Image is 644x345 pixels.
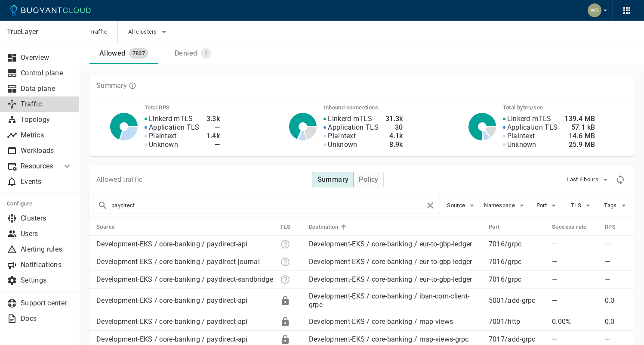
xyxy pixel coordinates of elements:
div: Allowed [96,46,126,58]
h4: — [206,140,220,149]
span: Port [489,223,511,231]
button: Policy [353,172,383,187]
a: Development-EKS / core-banking / paydirect-api [96,335,248,343]
h4: 57.1 kB [564,123,595,132]
a: Denied1 [158,43,227,64]
p: Alerting rules [21,245,72,254]
div: Unknown [280,274,290,285]
a: Development-EKS / core-banking / paydirect-sandbridge [96,275,273,283]
p: Resources [21,162,55,171]
h5: Configure [7,200,72,207]
p: Linkerd mTLS [149,115,193,123]
p: Settings [21,276,72,285]
p: Events [21,177,72,186]
a: Development-EKS / core-banking / map-views [309,317,453,326]
span: Destination [309,223,349,231]
p: 5001 / add-grpc [489,296,545,305]
h4: Summary [317,175,349,184]
div: Unknown [280,257,290,267]
span: Source [447,202,467,209]
button: Source [447,199,477,212]
input: Search [111,199,425,211]
p: Control plane [21,69,72,78]
span: 7837 [129,50,149,57]
p: 0.00% [552,317,598,326]
h5: TLS [280,224,290,230]
button: TLS [568,199,596,212]
p: Traffic [21,100,72,109]
a: Development-EKS / core-banking / eur-to-gbp-ledger [309,258,472,266]
p: Linkerd mTLS [507,115,552,123]
p: — [605,258,627,266]
p: Metrics [21,131,72,140]
div: Refresh metrics [614,173,627,186]
h4: Policy [359,175,378,184]
p: 7016 / grpc [489,258,545,266]
img: Weichung Shaw [588,3,601,17]
h5: Destination [309,224,338,230]
a: Development-EKS / core-banking / paydirect-api [96,296,248,305]
p: Data plane [21,84,72,93]
button: Namespace [484,199,527,212]
p: 7016 / grpc [489,240,545,249]
span: RPS [605,223,627,231]
p: Docs [21,314,72,323]
h4: 31.3k [385,115,403,123]
p: Overview [21,53,72,62]
button: Summary [312,172,354,187]
a: Development-EKS / core-banking / map-views-grpc [309,335,469,343]
p: — [552,296,598,305]
span: Last 6 hours [567,176,600,183]
span: All clusters [128,28,159,35]
p: TrueLayer [7,28,72,36]
span: TLS [571,202,583,209]
p: Application TLS [149,123,200,132]
p: 7016 / grpc [489,275,545,284]
span: 1 [201,50,211,57]
p: Plaintext [328,132,356,140]
p: 7001 / http [489,317,545,326]
span: Port [536,202,548,209]
p: — [552,258,598,266]
a: Development-EKS / core-banking / eur-to-gbp-ledger [309,240,472,248]
h4: 1.4k [206,132,220,140]
p: 0.0 [605,296,627,305]
h5: Success rate [552,224,587,230]
span: Namespace [484,202,517,209]
h4: 8.9k [385,140,403,149]
a: Development-EKS / core-banking / paydirect-api [96,317,248,326]
p: Support center [21,299,72,308]
p: Plaintext [149,132,177,140]
p: 7017 / add-grpc [489,335,545,344]
p: — [552,275,598,284]
p: Workloads [21,146,72,155]
p: Unknown [149,140,178,149]
p: Allowed traffic [96,175,143,184]
p: Plaintext [507,132,535,140]
p: — [605,240,627,249]
a: Development-EKS / core-banking / iban-com-client-grpc [309,292,470,309]
p: Notifications [21,261,72,269]
button: All clusters [128,25,169,38]
span: Source [96,223,126,231]
h4: — [206,123,220,132]
button: Port [534,199,561,212]
h5: Port [489,224,500,230]
h5: Source [96,224,115,230]
h5: RPS [605,224,616,230]
a: Allowed7837 [89,43,158,64]
button: Tags [603,199,630,212]
p: 0.0 [605,317,627,326]
h4: 14.6 MB [564,132,595,140]
span: Traffic [89,21,117,43]
p: — [552,335,598,344]
button: Last 6 hours [567,173,610,186]
h4: 25.9 MB [564,140,595,149]
a: Development-EKS / core-banking / paydirect-api [96,240,248,248]
a: Development-EKS / core-banking / paydirect-journal [96,258,260,266]
p: Unknown [328,140,357,149]
svg: TLS data is compiled from traffic seen by Linkerd proxies. RPS and TCP bytes reflect both inbound... [129,82,136,90]
div: Unknown [280,239,290,249]
p: Unknown [507,140,536,149]
p: — [552,240,598,249]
